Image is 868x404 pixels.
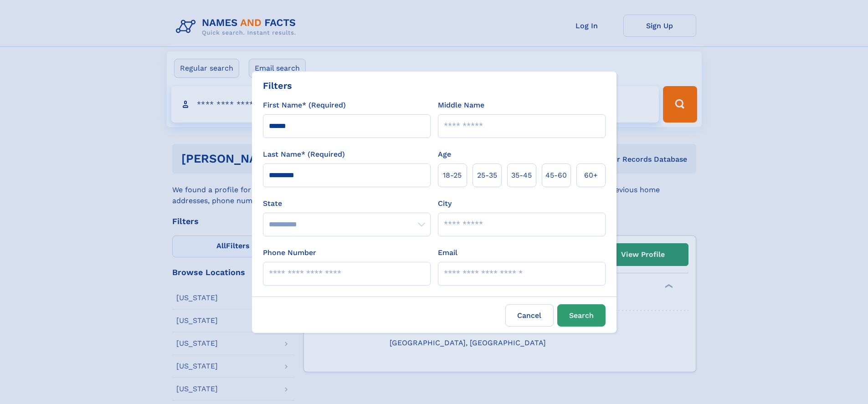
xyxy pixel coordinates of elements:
[557,304,606,327] button: Search
[584,170,598,181] span: 60+
[438,247,457,258] label: Email
[438,149,451,160] label: Age
[263,79,292,92] div: Filters
[511,170,532,181] span: 35‑45
[263,149,345,160] label: Last Name* (Required)
[443,170,462,181] span: 18‑25
[263,100,346,111] label: First Name* (Required)
[545,170,567,181] span: 45‑60
[438,100,484,111] label: Middle Name
[263,247,316,258] label: Phone Number
[263,198,431,209] label: State
[438,198,452,209] label: City
[477,170,497,181] span: 25‑35
[505,304,554,327] label: Cancel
